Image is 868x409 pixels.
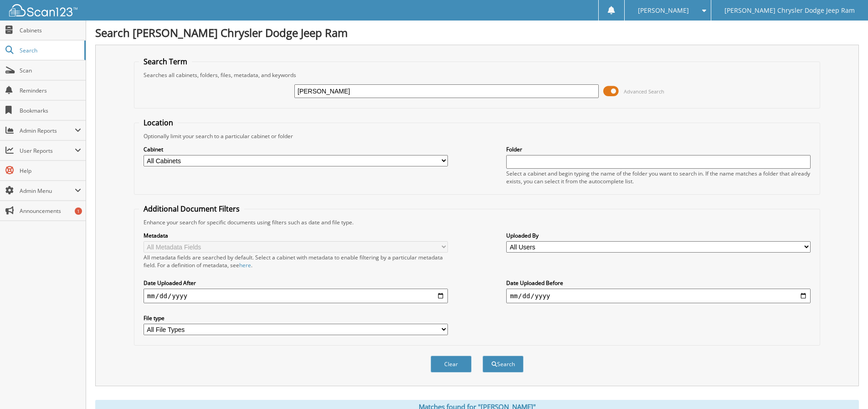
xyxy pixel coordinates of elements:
[20,167,81,175] span: Help
[239,261,251,269] a: here
[506,145,811,153] label: Folder
[144,254,448,269] div: All metadata fields are searched by default. Select a cabinet with metadata to enable filtering b...
[506,289,811,303] input: end
[20,187,75,195] span: Admin Menu
[20,107,81,114] span: Bookmarks
[20,67,81,74] span: Scan
[9,4,77,16] img: scan123-logo-white.svg
[20,47,80,54] span: Search
[20,127,75,135] span: Admin Reports
[638,8,689,13] span: [PERSON_NAME]
[139,57,192,67] legend: Search Term
[144,314,448,322] label: File type
[20,147,75,155] span: User Reports
[144,289,448,303] input: start
[506,232,811,239] label: Uploaded By
[144,145,448,153] label: Cabinet
[139,118,178,128] legend: Location
[139,71,815,79] div: Searches all cabinets, folders, files, metadata, and keywords
[431,356,472,373] button: Clear
[624,88,664,95] span: Advanced Search
[506,170,811,185] div: Select a cabinet and begin typing the name of the folder you want to search in. If the name match...
[75,207,82,215] div: 1
[139,132,815,140] div: Optionally limit your search to a particular cabinet or folder
[20,26,81,34] span: Cabinets
[724,8,855,13] span: [PERSON_NAME] Chrysler Dodge Jeep Ram
[139,218,815,226] div: Enhance your search for specific documents using filters such as date and file type.
[483,356,524,373] button: Search
[144,279,448,287] label: Date Uploaded After
[20,87,81,94] span: Reminders
[20,207,81,215] span: Announcements
[95,25,859,40] h1: Search [PERSON_NAME] Chrysler Dodge Jeep Ram
[139,204,244,214] legend: Additional Document Filters
[144,232,448,239] label: Metadata
[506,279,811,287] label: Date Uploaded Before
